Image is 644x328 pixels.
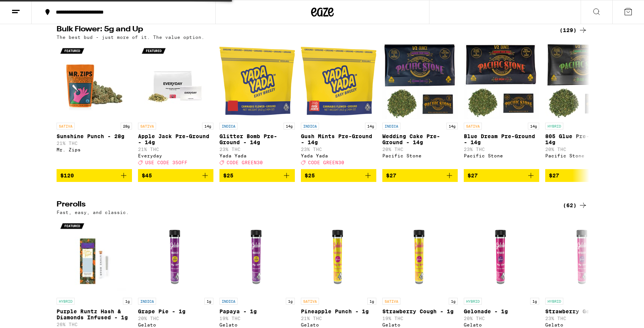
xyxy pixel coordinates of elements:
[138,316,213,321] p: 20% THC
[464,298,482,305] p: HYBRID
[545,153,621,158] div: Pacific Stone
[308,160,344,165] span: CODE GREEN30
[382,219,458,294] img: Gelato - Strawberry Cough - 1g
[301,219,376,294] img: Gelato - Pineapple Punch - 1g
[57,169,132,182] button: Add to bag
[219,298,238,305] p: INDICA
[301,169,376,182] button: Add to bag
[219,123,238,129] p: INDICA
[464,147,539,152] p: 23% THC
[464,153,539,158] div: Pacific Stone
[464,43,539,169] a: Open page for Blue Dream Pre-Ground - 14g from Pacific Stone
[545,133,621,145] p: 805 Glue Pre-Ground - 14g
[219,133,295,145] p: Glitter Bomb Pre-Ground - 14g
[57,210,129,215] p: Fast, easy, and classic.
[560,26,587,35] a: (129)
[549,172,559,179] span: $27
[219,43,295,119] img: Yada Yada - Glitter Bomb Pre-Ground - 14g
[138,147,213,152] p: 21% THC
[301,43,376,169] a: Open page for Gush Mints Pre-Ground - 14g from Yada Yada
[219,219,295,294] img: Gelato - Papaya - 1g
[57,43,132,169] a: Open page for Sunshine Punch - 28g from Mr. Zips
[57,26,550,35] h2: Bulk Flower: 5g and Up
[57,133,132,139] p: Sunshine Punch - 28g
[5,5,54,11] span: Hi. Need any help?
[545,147,621,152] p: 20% THC
[464,219,539,294] img: Gelato - Gelonade - 1g
[545,123,563,129] p: HYBRID
[545,322,621,327] div: Gelato
[301,298,319,305] p: SATIVA
[468,172,478,179] span: $27
[382,147,458,152] p: 20% THC
[382,322,458,327] div: Gelato
[138,219,213,294] img: Gelato - Grape Pie - 1g
[545,298,563,305] p: HYBRID
[219,308,295,314] p: Papaya - 1g
[138,43,213,119] img: Everyday - Apple Jack Pre-Ground - 14g
[301,322,376,327] div: Gelato
[57,298,75,305] p: HYBRID
[138,123,156,129] p: SATIVA
[449,298,458,305] p: 1g
[301,316,376,321] p: 21% THC
[382,123,400,129] p: INDICA
[563,201,587,210] a: (62)
[286,298,295,305] p: 1g
[57,141,132,146] p: 21% THC
[142,172,152,179] span: $45
[305,172,315,179] span: $25
[202,123,213,129] p: 14g
[219,322,295,327] div: Gelato
[545,169,621,182] button: Add to bag
[57,219,132,294] img: Stone Road - Purple Runtz Hash & Diamonds Infused - 1g
[219,169,295,182] button: Add to bag
[545,43,621,119] img: Pacific Stone - 805 Glue Pre-Ground - 14g
[464,308,539,314] p: Gelonade - 1g
[382,43,458,169] a: Open page for Wedding Cake Pre-Ground - 14g from Pacific Stone
[464,322,539,327] div: Gelato
[301,43,376,119] img: Yada Yada - Gush Mints Pre-Ground - 14g
[464,316,539,321] p: 20% THC
[301,308,376,314] p: Pineapple Punch - 1g
[57,123,75,129] p: SATIVA
[365,123,376,129] p: 14g
[545,219,621,294] img: Gelato - Strawberry Gelato - 1g
[138,308,213,314] p: Grape Pie - 1g
[382,308,458,314] p: Strawberry Cough - 1g
[382,153,458,158] div: Pacific Stone
[446,123,458,129] p: 14g
[528,123,539,129] p: 14g
[382,169,458,182] button: Add to bag
[57,322,132,327] p: 26% THC
[121,123,132,129] p: 28g
[301,153,376,158] div: Yada Yada
[284,123,295,129] p: 14g
[145,160,187,165] span: USE CODE 35OFF
[545,316,621,321] p: 23% THC
[464,169,539,182] button: Add to bag
[301,147,376,152] p: 23% THC
[301,123,319,129] p: INDICA
[57,35,204,40] p: The best bud - just more of it. The value option.
[219,316,295,321] p: 19% THC
[223,172,233,179] span: $25
[464,133,539,145] p: Blue Dream Pre-Ground - 14g
[367,298,376,305] p: 1g
[219,147,295,152] p: 23% THC
[57,43,132,119] img: Mr. Zips - Sunshine Punch - 28g
[138,322,213,327] div: Gelato
[382,316,458,321] p: 19% THC
[301,133,376,145] p: Gush Mints Pre-Ground - 14g
[464,123,482,129] p: SATIVA
[382,133,458,145] p: Wedding Cake Pre-Ground - 14g
[123,298,132,305] p: 1g
[382,43,458,119] img: Pacific Stone - Wedding Cake Pre-Ground - 14g
[219,153,295,158] div: Yada Yada
[57,308,132,320] p: Purple Runtz Hash & Diamonds Infused - 1g
[382,298,400,305] p: SATIVA
[138,169,213,182] button: Add to bag
[57,147,132,152] div: Mr. Zips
